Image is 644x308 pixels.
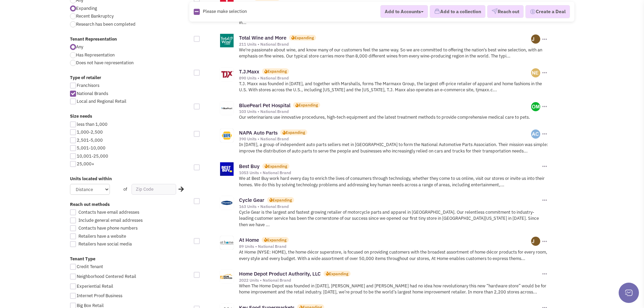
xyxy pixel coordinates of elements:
img: -zXkTvmoEUeURqrwjddz2A.png [531,237,540,246]
span: Expanding [76,5,97,11]
span: Retailers have social media [78,241,132,247]
label: Tenant Representation [70,36,190,43]
span: Neighborhood Centered Retail [77,274,136,279]
button: Create a Deal [525,5,570,19]
div: 89 Units • National Brand [239,244,531,249]
span: Any [76,44,83,50]
img: Ku9vnduWdkyfaNeSZl8teQ.png [531,129,540,139]
div: 211 Units • National Brand [239,42,531,47]
div: Expanding [267,68,287,74]
span: Include general email addresses [78,217,143,223]
span: Does not have representation [76,60,134,66]
span: 10,001-25,000 [77,153,108,159]
a: T.J.Maxx [239,68,259,75]
div: 163 Units • National Brand [239,204,541,209]
button: Reach out [487,5,524,18]
span: 5,001-10,000 [77,145,105,151]
label: Size needs [70,113,190,120]
div: 2022 Units • National Brand [239,278,541,283]
p: At Home (NYSE: HOME), the home décor superstore, is focused on providing customers with the broad... [239,249,548,262]
img: 8L0peW64oUeuVHB06xwtgw.png [531,102,540,111]
p: Our veterinarians use innovative procedures, high-tech equipment and the latest treatment methods... [239,114,548,121]
label: Type of retailer [70,75,190,81]
span: Contacts have email addresses [78,209,139,215]
div: Expanding [299,102,318,108]
img: Deal-Dollar.png [530,8,536,16]
span: Has Representation [76,52,115,58]
div: 390 Units • National Brand [239,136,531,142]
span: Please make selection [203,8,247,14]
input: Zip Code [132,184,176,195]
div: Expanding [294,35,314,41]
p: We're passionate about wine, and know many of our customers feel the same way. So we are committe... [239,47,548,60]
img: Rectangle.png [194,9,200,15]
a: Cycle Gear [239,197,264,203]
img: VectorPaper_Plane.png [492,8,498,15]
span: Franchisors [77,82,99,88]
span: 1,000-2,500 [77,129,103,135]
div: Expanding [329,271,348,277]
p: In [DATE], a group of independent auto parts sellers met in [GEOGRAPHIC_DATA] to form the Nationa... [239,142,548,154]
p: When The Home Depot was founded in [DATE], [PERSON_NAME] and [PERSON_NAME] had no idea how revolu... [239,283,548,295]
div: Expanding [272,197,292,203]
span: Retailers have a website [78,233,126,239]
span: Contacts have phone numbers [78,225,138,231]
div: Expanding [286,129,305,135]
a: NAPA Auto Parts [239,129,278,136]
p: Cycle Gear is the largest and fastest growing retailer of motorcycle parts and apparel in [GEOGRA... [239,209,548,228]
label: Tenant Type [70,256,190,262]
span: National Brands [77,91,108,96]
div: Expanding [267,237,286,243]
div: 890 Units • National Brand [239,75,531,81]
label: Units located within [70,176,190,182]
img: icon-collection-lavender.png [434,8,440,15]
div: 103 Units • National Brand [239,109,531,114]
div: 1053 Units • National Brand [239,170,541,175]
div: Expanding [268,163,287,169]
a: Best Buy [239,163,260,169]
span: Credit Tenant [77,264,103,269]
span: 2,501-5,000 [77,137,103,143]
button: Add to Accounts [380,5,428,18]
label: Reach out methods [70,202,190,208]
img: jW8AIJIPsE6Qudy57lXv1A.png [531,68,540,77]
a: Home Depot Product Authority, LLC [239,270,321,277]
span: Research has been completed [76,21,136,27]
button: Add to a collection [430,5,485,18]
span: 25,000+ [77,161,94,167]
span: Recent Bankruptcy [76,13,114,19]
span: Experiential Retail [77,283,113,289]
div: Search Nearby [174,185,185,194]
p: T.J. Maxx was founded in [DATE], and together with Marshalls, forms The Marmaxx Group, the larges... [239,81,548,93]
span: less than 1,000 [77,121,108,127]
a: At Home [239,237,259,243]
span: Local and Regional Retail [77,98,126,104]
a: Total Wine and More [239,34,286,41]
span: of [123,186,127,192]
a: BluePearl Pet Hospital [239,102,290,109]
p: We at Best Buy work hard every day to enrich the lives of consumers through technology, whether t... [239,175,548,188]
span: Internet Proof Business [77,293,122,299]
img: -zXkTvmoEUeURqrwjddz2A.png [531,34,540,44]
